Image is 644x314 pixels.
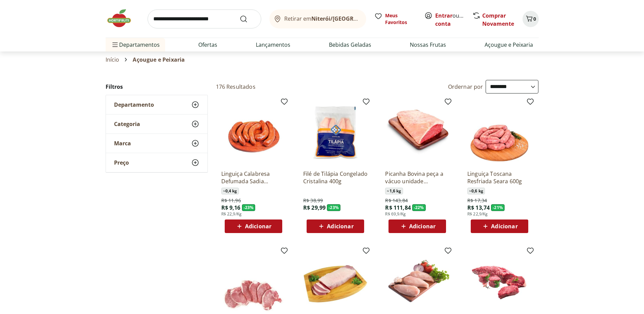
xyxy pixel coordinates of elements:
a: Nossas Frutas [410,41,446,49]
button: Retirar emNiterói/[GEOGRAPHIC_DATA] [269,9,366,28]
span: - 22 % [412,204,426,211]
a: Lançamentos [256,41,290,49]
span: ~ 1,6 kg [385,188,403,194]
img: Picanha Bovina peça a vácuo unidade aproximadamente 1,6kg [385,100,449,165]
img: Filé Mignon Extra Limpo [467,249,532,314]
span: R$ 69,9/Kg [385,211,406,217]
span: Adicionar [491,224,517,229]
a: Linguiça Toscana Resfriada Seara 600g [467,170,532,185]
span: Adicionar [245,224,271,229]
span: ~ 0,4 kg [221,188,239,194]
h2: Filtros [106,80,208,93]
a: Filé de Tilápia Congelado Cristalina 400g [303,170,368,185]
a: Meus Favoritos [374,12,416,26]
span: Marca [114,140,131,147]
span: R$ 11,96 [221,197,241,204]
img: Carré Suíno Congelado [221,249,286,314]
button: Marca [106,134,207,153]
a: Criar conta [435,12,472,27]
a: Açougue e Peixaria [485,41,533,49]
img: Linguiça Calabresa Defumada Sadia Perdigão [221,100,286,165]
span: Categoria [114,121,140,127]
a: Início [106,57,119,63]
button: Menu [111,37,119,53]
a: Entrar [435,12,452,19]
input: search [148,9,261,28]
button: Adicionar [225,219,282,233]
img: Filé de Peito de Frango Resfriado [385,249,449,314]
span: ou [435,12,465,28]
button: Categoria [106,114,207,133]
span: Adicionar [327,224,353,229]
button: Preço [106,153,207,172]
span: R$ 143,84 [385,197,407,204]
button: Submit Search [240,15,256,23]
a: Comprar Novamente [482,12,514,27]
span: R$ 38,99 [303,197,323,204]
span: R$ 29,99 [303,204,326,211]
span: R$ 17,34 [467,197,487,204]
button: Adicionar [388,219,446,233]
span: Retirar em [284,16,359,22]
span: Meus Favoritos [385,12,416,26]
span: 0 [533,16,536,22]
b: Niterói/[GEOGRAPHIC_DATA] [311,15,388,22]
span: Preço [114,159,129,166]
span: - 23 % [327,204,340,211]
h2: 176 Resultados [216,83,256,90]
span: R$ 22,9/Kg [467,211,488,217]
span: Departamentos [111,37,160,53]
a: Picanha Bovina peça a vácuo unidade aproximadamente 1,6kg [385,170,449,185]
img: Lombo Suíno Resfriado [303,249,368,314]
button: Adicionar [471,219,528,233]
span: R$ 22,9/Kg [221,211,242,217]
span: R$ 9,16 [221,204,241,211]
a: Bebidas Geladas [329,41,371,49]
img: Linguiça Toscana Resfriada Seara 600g [467,100,532,165]
img: Hortifruti [106,8,139,28]
span: R$ 111,84 [385,204,410,211]
a: Ofertas [198,41,217,49]
label: Ordernar por [448,83,483,90]
span: ~ 0,6 kg [467,188,485,194]
span: R$ 13,74 [467,204,490,211]
span: Adicionar [409,224,436,229]
button: Departamento [106,95,207,114]
span: Departamento [114,101,154,108]
img: Filé de Tilápia Congelado Cristalina 400g [303,100,368,165]
span: Açougue e Peixaria [133,57,185,63]
span: - 23 % [242,204,256,211]
a: Linguiça Calabresa Defumada Sadia Perdigão [221,170,286,185]
span: - 21 % [491,204,505,211]
button: Carrinho [523,11,539,27]
button: Adicionar [307,219,364,233]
